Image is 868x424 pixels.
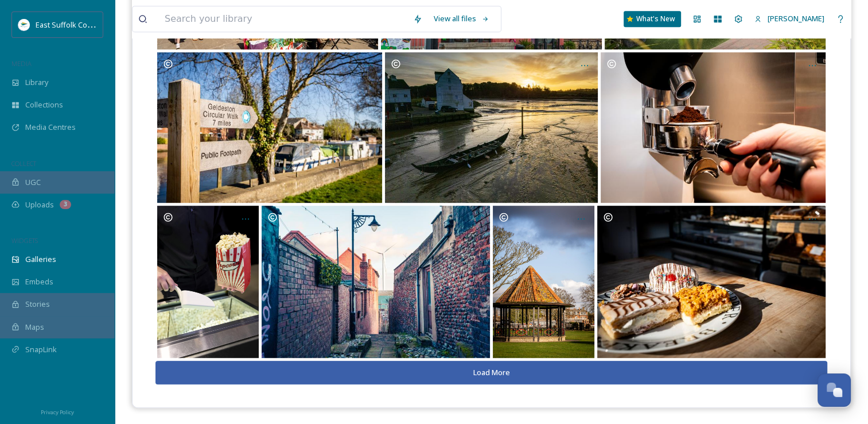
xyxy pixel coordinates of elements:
a: Opens media popup. Media description: TheScores-Lowestoft_MaryDoggett@ETTphotography_1224 (3). [260,204,491,359]
button: Open Chat [818,373,851,407]
button: Load More [155,361,827,384]
span: Uploads [25,199,54,210]
div: 3 [60,200,71,209]
span: East Suffolk Council [36,19,103,30]
span: UGC [25,177,41,188]
span: Privacy Policy [41,408,74,416]
a: Opens media popup. Media description: Lowestoft_MaryDoggett_122024 (44).JPG. [492,204,596,359]
a: Opens media popup. Media description: Farmhouse Bakery Bungay May 2025. [595,204,827,359]
span: Embeds [25,276,53,287]
span: Collections [25,99,63,110]
span: [PERSON_NAME] [768,13,824,24]
span: Galleries [25,254,56,265]
a: Opens media popup. Media description: EastCoastCinema_MischaPhotoLtd_0625(6). [156,204,260,359]
input: Search your library [159,6,407,32]
span: COLLECT [11,159,36,168]
a: What's New [624,11,681,27]
span: SnapLink [25,344,57,355]
span: Stories [25,299,50,310]
img: ESC%20Logo.png [18,19,30,30]
a: View all files [428,7,495,30]
a: Opens media popup. Media description: River Deben at low tide, Woodbridge. [384,51,599,205]
a: Privacy Policy [41,404,74,418]
a: Opens media popup. Media description: GeldestonCircularWalk_Mary@ETTphotography_0325.JPG. [155,51,384,205]
span: WIDGETS [11,236,38,245]
a: [PERSON_NAME] [749,7,830,30]
span: Maps [25,322,44,333]
span: MEDIA [11,59,32,68]
span: Library [25,77,48,88]
span: Media Centres [25,122,76,133]
a: Opens media popup. Media description: BaileysDelicatessen_Mary@ETTphotography_0325 (25).JPG. [599,51,827,205]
